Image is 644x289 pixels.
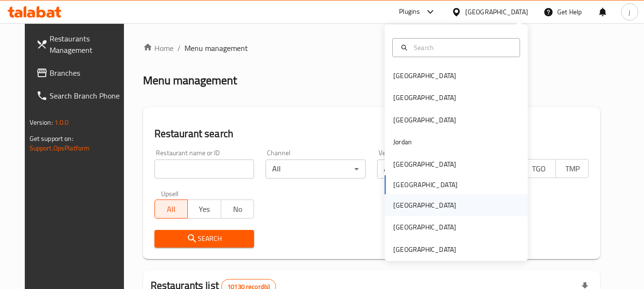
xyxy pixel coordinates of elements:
span: Version: [30,116,53,129]
button: Yes [187,199,221,219]
label: Upsell [161,190,179,197]
span: No [225,202,251,216]
div: [GEOGRAPHIC_DATA] [393,159,456,169]
button: Search [154,230,255,248]
input: Search [410,42,514,53]
span: Yes [192,202,217,216]
span: Restaurants Management [50,33,125,56]
div: [GEOGRAPHIC_DATA] [393,70,456,81]
span: Search Branch Phone [50,90,125,101]
li: / [177,42,181,54]
div: [GEOGRAPHIC_DATA] [393,92,456,103]
span: TGO [526,162,552,176]
span: 1.0.0 [54,116,69,129]
button: TMP [555,159,589,178]
div: All [377,159,477,179]
button: No [221,199,255,219]
button: TGO [522,159,556,178]
span: Branches [50,67,125,79]
input: Search for restaurant name or ID.. [154,159,255,179]
nav: breadcrumb [143,42,601,54]
div: [GEOGRAPHIC_DATA] [393,222,456,232]
span: Menu management [184,42,248,54]
div: Jordan [393,137,412,147]
h2: Restaurant search [154,127,589,141]
div: [GEOGRAPHIC_DATA] [465,7,528,17]
a: Search Branch Phone [29,84,133,107]
a: Restaurants Management [29,27,133,61]
span: All [159,202,184,216]
div: [GEOGRAPHIC_DATA] [393,200,456,210]
div: [GEOGRAPHIC_DATA] [393,115,456,125]
span: Get support on: [30,132,73,145]
div: All [266,159,366,179]
div: [GEOGRAPHIC_DATA] [393,244,456,255]
a: Support.OpsPlatform [30,142,90,154]
span: j [629,7,630,17]
a: Home [143,42,174,54]
span: Search [162,233,247,245]
button: All [154,199,188,219]
span: TMP [560,162,585,176]
h2: Menu management [143,73,237,88]
a: Branches [29,61,133,84]
div: Plugins [399,6,420,18]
